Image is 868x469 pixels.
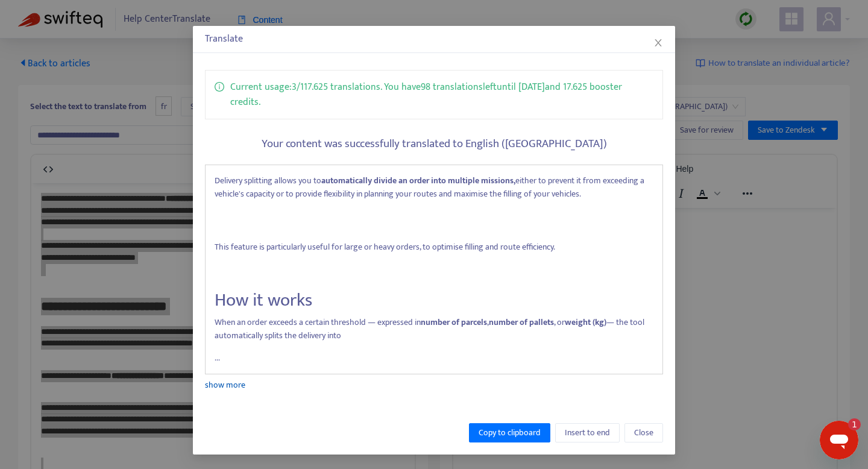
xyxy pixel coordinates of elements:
button: Copy to clipboard [469,423,550,442]
iframe: Nombre de messages non lus [837,418,861,430]
iframe: Bouton de lancement de la fenêtre de messagerie, 1 message non lu [820,421,858,459]
button: Insert to end [555,423,620,442]
p: Current usage: 3 / 117.625 translations . You have 98 translations left until [DATE] and 17.625 b... [230,80,653,110]
span: Copy to clipboard [479,426,541,439]
body: Rich Text Area. Press ALT-0 for help. [10,10,374,22]
div: ... [205,165,663,374]
strong: number of pallets [489,315,554,329]
span: info-circle [215,80,224,92]
div: Translate [205,32,663,46]
a: show more [205,378,245,392]
span: Close [634,426,653,439]
h2: How it works [215,289,653,311]
button: Close [624,423,663,442]
button: Close [652,36,665,49]
span: close [653,38,663,48]
p: Delivery splitting allows you to either to prevent it from exceeding a vehicle's capacity or to p... [215,174,653,280]
strong: weight (kg) [565,315,606,329]
p: When an order exceeds a certain threshold — expressed in , , or — the tool automatically splits t... [215,316,653,342]
h5: Your content was successfully translated to English ([GEOGRAPHIC_DATA]) [205,137,663,151]
span: Insert to end [565,426,610,439]
strong: automatically divide an order into multiple missions, [321,174,515,187]
strong: number of parcels [421,315,487,329]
